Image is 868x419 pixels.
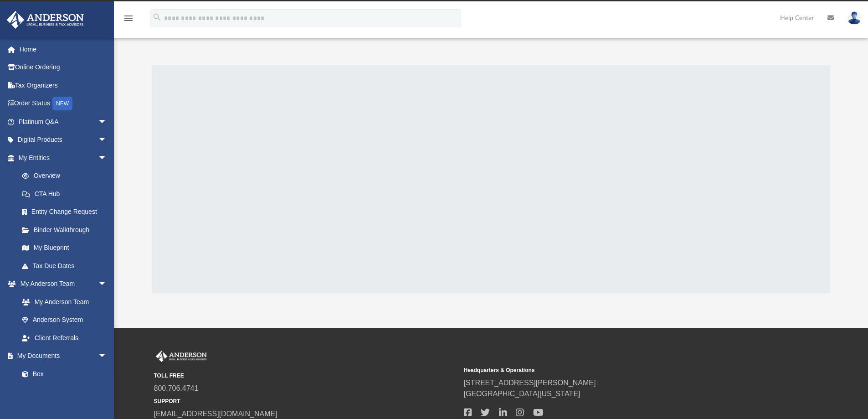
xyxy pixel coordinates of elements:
[154,397,457,405] small: SUPPORT
[98,347,116,366] span: arrow_drop_down
[13,329,116,347] a: Client Referrals
[13,185,121,203] a: CTA Hub
[154,410,277,418] a: [EMAIL_ADDRESS][DOMAIN_NAME]
[13,167,121,185] a: Overview
[6,347,116,365] a: My Documentsarrow_drop_down
[6,113,121,131] a: Platinum Q&Aarrow_drop_down
[6,131,121,149] a: Digital Productsarrow_drop_down
[123,17,134,24] a: menu
[98,113,116,131] span: arrow_drop_down
[13,311,116,329] a: Anderson System
[123,13,134,24] i: menu
[6,149,121,167] a: My Entitiesarrow_drop_down
[6,94,121,113] a: Order StatusNEW
[4,11,87,29] img: Anderson Advisors Platinum Portal
[98,275,116,294] span: arrow_drop_down
[52,97,72,110] div: NEW
[13,221,121,239] a: Binder Walkthrough
[860,1,866,7] div: close
[6,275,116,293] a: My Anderson Teamarrow_drop_down
[13,257,121,275] a: Tax Due Dates
[13,383,116,401] a: Meeting Minutes
[154,351,209,362] img: Anderson Advisors Platinum Portal
[13,239,116,257] a: My Blueprint
[6,58,121,77] a: Online Ordering
[98,149,116,167] span: arrow_drop_down
[847,11,861,25] img: User Pic
[6,76,121,94] a: Tax Organizers
[464,366,767,374] small: Headquarters & Operations
[13,365,112,383] a: Box
[154,372,457,380] small: TOLL FREE
[464,379,596,387] a: [STREET_ADDRESS][PERSON_NAME]
[13,203,121,221] a: Entity Change Request
[13,293,112,311] a: My Anderson Team
[464,390,580,398] a: [GEOGRAPHIC_DATA][US_STATE]
[152,12,162,22] i: search
[154,384,199,392] a: 800.706.4741
[98,131,116,150] span: arrow_drop_down
[6,40,121,58] a: Home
